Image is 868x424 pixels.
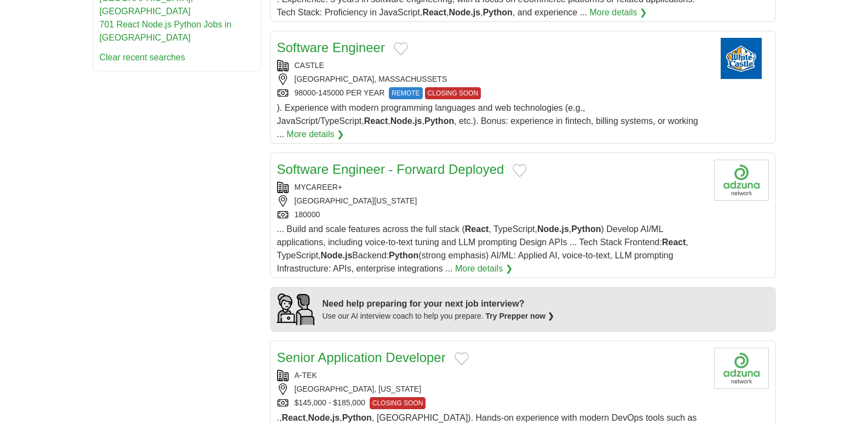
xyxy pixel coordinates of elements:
strong: Node.js [537,224,569,234]
a: 701 React Node.js Python Jobs in [GEOGRAPHIC_DATA] [100,20,232,42]
div: $145,000 - $185,000 [277,397,705,409]
strong: Python [424,116,454,126]
div: [GEOGRAPHIC_DATA], [US_STATE] [277,383,705,395]
strong: Node.js [390,116,422,126]
a: CASTLE [295,61,324,70]
a: Clear recent searches [100,53,186,62]
div: Use our AI interview coach to help you prepare. [323,310,555,322]
strong: Python [342,413,372,422]
a: Senior Application Developer [277,350,446,365]
button: Add to favorite jobs [513,164,527,177]
strong: Node.js [321,251,353,260]
div: 98000-145000 PER YEAR [277,87,705,99]
img: Company logo [714,160,769,201]
strong: React [662,238,686,247]
strong: React [465,224,489,234]
strong: Node.js [449,8,480,17]
div: A-TEK [277,370,705,381]
a: More details ❯ [589,6,647,19]
div: [GEOGRAPHIC_DATA], MASSACHUSSETS [277,74,705,85]
a: Try Prepper now ❯ [486,312,555,320]
div: [GEOGRAPHIC_DATA][US_STATE] [277,195,705,207]
a: Software Engineer [277,40,385,55]
span: CLOSING SOON [425,87,481,99]
span: ... Build and scale features across the full stack ( , TypeScript, , ) Develop AI/ML applications... [277,224,688,273]
strong: Python [483,8,513,17]
span: REMOTE [389,87,422,99]
div: 180000 [277,209,705,221]
strong: React [281,413,306,422]
img: Company logo [714,348,769,389]
button: Add to favorite jobs [455,352,469,365]
div: MYCAREER+ [277,182,705,193]
span: CLOSING SOON [370,397,426,409]
a: More details ❯ [286,128,344,141]
strong: React [422,8,446,17]
img: White Castle logo [714,38,769,79]
strong: Node.js [308,413,340,422]
a: More details ❯ [455,262,513,275]
strong: Python [571,224,601,234]
a: Software Engineer - Forward Deployed [277,162,504,177]
div: Need help preparing for your next job interview? [323,297,555,310]
strong: React [364,116,388,126]
button: Add to favorite jobs [394,42,408,55]
span: ). Experience with modern programming languages and web technologies (e.g., JavaScript/TypeScript... [277,103,698,139]
strong: Python [389,251,418,260]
